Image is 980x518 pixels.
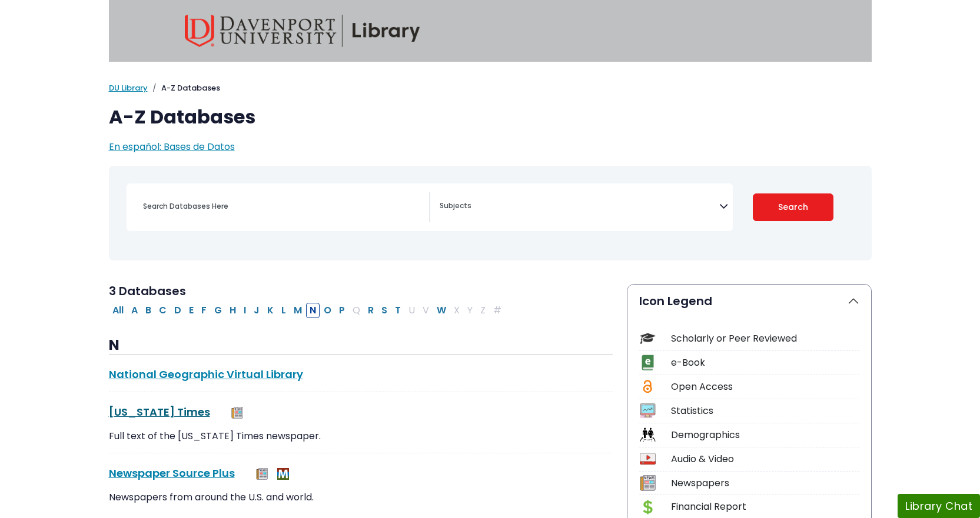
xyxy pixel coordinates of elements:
h1: A-Z Databases [109,106,872,128]
img: MeL (Michigan electronic Library) [277,468,289,480]
div: Alpha-list to filter by first letter of database name [109,303,506,316]
button: Library Chat [898,494,980,518]
button: Icon Legend [627,285,871,318]
h3: N [109,337,613,355]
button: Filter Results O [320,303,335,318]
button: Filter Results J [250,303,263,318]
img: Newspapers [231,407,243,419]
a: National Geographic Virtual Library [109,367,303,382]
div: Newspapers [671,476,859,490]
img: Icon Statistics [640,403,656,419]
img: Davenport University Library [185,15,420,47]
div: e-Book [671,356,859,370]
img: Icon Open Access [640,379,655,395]
button: Filter Results R [364,303,377,318]
input: Search database by title or keyword [136,198,429,215]
button: Filter Results W [433,303,450,318]
img: Icon Audio & Video [640,451,656,467]
textarea: Search [440,202,719,212]
div: Financial Report [671,500,859,514]
button: Filter Results D [171,303,185,318]
button: Filter Results F [198,303,210,318]
button: Filter Results B [142,303,155,318]
a: En español: Bases de Datos [109,140,235,153]
nav: Search filters [109,166,872,260]
button: Filter Results L [278,303,290,318]
img: Icon Demographics [640,427,656,443]
button: Filter Results T [391,303,404,318]
button: Filter Results A [128,303,141,318]
button: Submit for Search Results [753,193,833,221]
button: Filter Results I [240,303,250,318]
img: Icon e-Book [640,355,656,370]
a: Newspaper Source Plus [109,466,235,480]
div: Scholarly or Peer Reviewed [671,332,859,346]
div: Statistics [671,404,859,418]
button: Filter Results M [290,303,305,318]
button: Filter Results S [378,303,391,318]
div: Demographics [671,428,859,442]
button: Filter Results K [264,303,277,318]
div: Audio & Video [671,452,859,466]
span: 3 Databases [109,283,186,299]
img: Newspapers [256,468,268,480]
button: All [109,303,127,318]
button: Filter Results N [306,303,320,318]
button: Filter Results E [185,303,197,318]
button: Filter Results C [155,303,170,318]
button: Filter Results H [226,303,240,318]
li: A-Z Databases [148,82,220,94]
img: Icon Newspapers [640,475,656,491]
a: [US_STATE] Times [109,405,210,419]
p: Full text of the [US_STATE] Times newspaper. [109,429,613,443]
div: Open Access [671,380,859,394]
img: Icon Financial Report [640,499,656,515]
button: Filter Results G [211,303,225,318]
a: DU Library [109,82,148,93]
p: Newspapers from around the U.S. and world. [109,490,613,504]
nav: breadcrumb [109,82,872,94]
img: Icon Scholarly or Peer Reviewed [640,330,656,346]
button: Filter Results P [335,303,348,318]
